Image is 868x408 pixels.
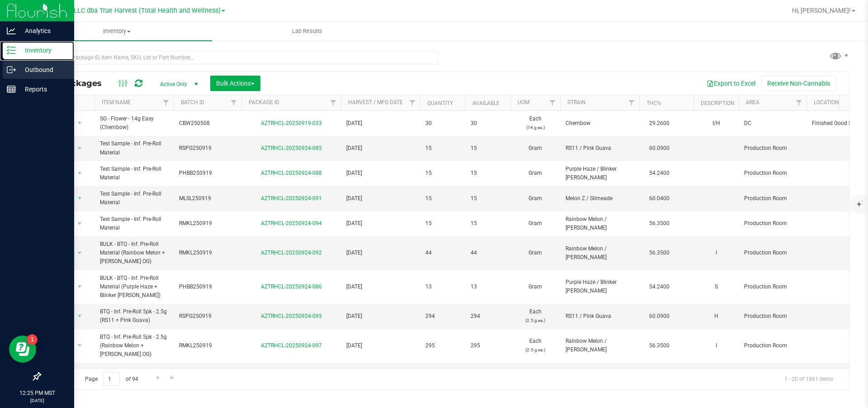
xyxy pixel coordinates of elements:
[516,123,555,132] p: (14 g ea.)
[471,341,505,350] span: 295
[216,80,255,87] span: Bulk Actions
[100,215,168,232] span: Test Sample - Inf. Pre-Roll Material
[47,78,111,88] span: All Packages
[261,342,322,349] a: AZTRHCL-20250924-097
[16,45,70,56] p: Inventory
[40,51,438,64] input: Search Package ID, Item Name, SKU, Lot or Part Number...
[566,194,634,203] span: Melon Z / Slimeade
[516,169,555,178] span: Gram
[516,307,555,325] span: Each
[212,22,402,41] a: Lab Results
[516,249,555,257] span: Gram
[516,366,555,384] span: Each
[261,283,322,290] a: AZTRHCL-20250924-086
[74,117,85,130] span: select
[100,165,168,182] span: Test Sample - Inf. Pre-Roll Material
[74,142,85,155] span: select
[346,312,415,321] span: [DATE]
[348,99,403,106] a: Harvest / Mfg Date
[471,312,505,321] span: 294
[566,144,634,153] span: RS11 / Pink Guava
[27,334,38,345] iframe: Resource center unread badge
[346,194,415,203] span: [DATE]
[516,283,555,291] span: Gram
[744,312,801,321] span: Production Room
[261,195,322,202] a: AZTRHCL-20250924-091
[179,249,236,257] span: RMKL250919
[699,341,733,351] div: I
[516,194,555,203] span: Gram
[74,167,85,180] span: select
[516,316,555,325] p: (2.5 g ea.)
[405,95,420,110] a: Filter
[516,337,555,354] span: Each
[566,165,634,182] span: Purple Haze / Blinker [PERSON_NAME]
[516,144,555,153] span: Gram
[814,99,839,106] a: Location
[471,144,505,153] span: 15
[701,76,761,91] button: Export to Excel
[699,282,733,292] div: S
[646,100,661,106] a: THC%
[427,100,453,106] a: Quantity
[7,85,16,94] inline-svg: Reports
[261,145,322,151] a: AZTRHCL-20250924-085
[261,250,322,256] a: AZTRHCL-20250924-092
[4,397,70,404] p: [DATE]
[100,274,168,300] span: BULK - BTQ - Inf. Pre-Roll Material (Purple Haze + Blinker [PERSON_NAME])
[699,118,733,129] div: I/H
[471,169,505,178] span: 15
[326,95,341,110] a: Filter
[471,194,505,203] span: 15
[74,217,85,230] span: select
[425,194,460,203] span: 15
[16,25,70,36] p: Analytics
[179,119,236,128] span: CBW250508
[346,119,415,128] span: [DATE]
[516,115,555,132] span: Each
[701,100,735,106] a: Description
[792,7,851,14] span: Hi, [PERSON_NAME]!
[22,22,212,41] a: Inventory
[100,190,168,207] span: Test Sample - Inf. Pre-Roll Material
[26,7,221,14] span: DXR FINANCE 4 LLC dba True Harvest (Total Health and Wellness)
[346,169,415,178] span: [DATE]
[471,249,505,257] span: 44
[100,139,168,157] span: Test Sample - Inf. Pre-Roll Material
[744,219,801,228] span: Production Room
[425,169,460,178] span: 15
[100,366,168,384] span: BTQ - Inf. Pre-Roll 5pk - 2.5g (Melon Z + Slimeade)
[425,119,460,128] span: 30
[566,337,634,354] span: Rainbow Melon / [PERSON_NAME]
[761,76,836,91] button: Receive Non-Cannabis
[346,249,415,257] span: [DATE]
[346,283,415,291] span: [DATE]
[249,99,279,106] a: Package ID
[179,219,236,228] span: RMKL250919
[74,280,85,293] span: select
[566,119,634,128] span: Chembow
[699,248,733,258] div: I
[210,76,260,91] button: Bulk Actions
[7,46,16,55] inline-svg: Inventory
[567,99,586,106] a: Strain
[645,167,674,180] span: 54.2400
[77,372,146,386] span: Page of 94
[280,27,335,35] span: Lab Results
[566,245,634,262] span: Rainbow Melon / [PERSON_NAME]
[100,307,168,325] span: BTQ - Inf. Pre-Roll 5pk - 2.5g (RS11 + Pink Guava)
[261,120,322,126] a: AZTRHCL-20250919-033
[159,95,174,110] a: Filter
[471,283,505,291] span: 13
[74,339,85,352] span: select
[100,333,168,359] span: BTQ - Inf. Pre-Roll 5pk - 2.5g (Rainbow Melon + [PERSON_NAME] OG)
[151,372,165,384] a: Go to the next page
[16,84,70,95] p: Reports
[7,65,16,74] inline-svg: Outbound
[744,249,801,257] span: Production Room
[425,312,460,321] span: 294
[566,312,634,321] span: RS11 / Pink Guava
[226,95,241,110] a: Filter
[261,220,322,226] a: AZTRHCL-20250924-094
